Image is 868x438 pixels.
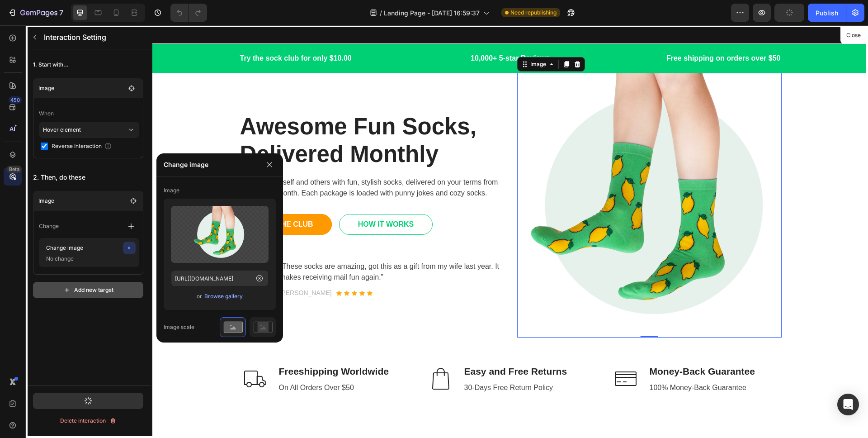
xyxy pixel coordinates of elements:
p: Hover element [43,122,127,138]
div: Publish [816,8,838,18]
span: Landing Page - [DATE] 16:59:37 [384,8,480,18]
p: Image [164,182,276,199]
button: Add new target [33,282,143,298]
button: Publish [808,4,846,22]
p: Change [39,222,59,231]
div: Delete interaction [60,417,117,425]
iframe: Design area [152,25,868,438]
span: Reverse Interaction [52,142,102,151]
p: 7 [59,7,63,18]
p: Interaction Setting [44,32,121,43]
div: Add new target [63,286,113,294]
span: Need republishing [510,9,557,17]
p: Image scale [164,319,220,335]
p: Change image [42,242,107,254]
div: 450 [9,96,22,104]
p: Image [38,196,111,205]
p: No change [42,254,133,263]
div: Beta [7,166,22,173]
button: Close [842,29,864,42]
p: 2. Then, do these [33,169,143,186]
button: 7 [4,4,67,22]
div: Undo/Redo [170,4,207,22]
span: / [380,8,382,18]
button: Browse gallery [204,290,243,303]
button: Delete interaction [33,413,143,429]
div: or [171,290,269,303]
div: Browse gallery [204,292,243,300]
div: Open Intercom Messenger [837,394,859,415]
p: Image [38,84,125,93]
p: When [39,105,139,122]
p: Change image [164,159,259,170]
p: 1. Start with... [33,57,143,73]
input: https://example.com/image.jpg [171,270,269,286]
